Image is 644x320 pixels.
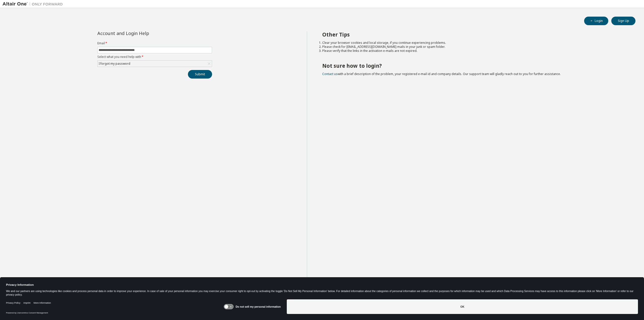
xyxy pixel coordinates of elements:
li: Please verify that the links in the activation e-mails are not expired. [322,49,627,53]
label: Select what you need help with [97,55,212,59]
button: Submit [188,70,212,79]
button: Login [584,17,608,25]
h2: Other Tips [322,31,627,38]
img: Altair One [3,2,65,7]
li: Please check for [EMAIL_ADDRESS][DOMAIN_NAME] mails in your junk or spam folder. [322,45,627,49]
h2: Not sure how to login? [322,62,627,69]
a: Contact us [322,72,338,76]
div: I forgot my password [98,61,131,66]
span: with a brief description of the problem, your registered e-mail id and company details. Our suppo... [322,72,561,76]
li: Clear your browser cookies and local storage, if you continue experiencing problems. [322,41,627,45]
button: Sign Up [611,17,635,25]
div: I forgot my password [98,61,212,67]
div: Account and Login Help [97,31,189,35]
label: Email [97,41,212,45]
